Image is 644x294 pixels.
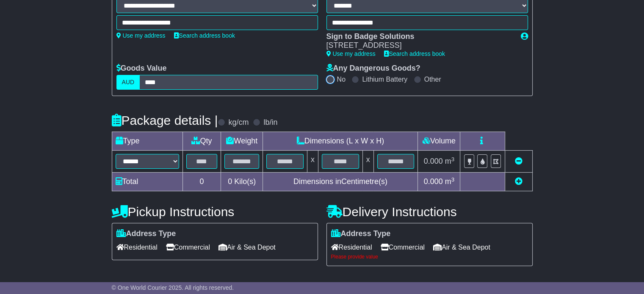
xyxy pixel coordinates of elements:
[228,118,249,127] label: kg/cm
[331,229,391,239] label: Address Type
[418,132,460,151] td: Volume
[326,41,512,50] div: [STREET_ADDRESS]
[445,177,455,186] span: m
[116,229,176,239] label: Address Type
[182,132,221,151] td: Qty
[424,157,443,165] span: 0.000
[218,241,276,254] span: Air & Sea Depot
[228,177,232,186] span: 0
[112,284,234,291] span: © One World Courier 2025. All rights reserved.
[116,32,166,39] a: Use my address
[221,132,263,151] td: Weight
[182,173,221,191] td: 0
[263,132,418,151] td: Dimensions (L x W x H)
[362,151,373,173] td: x
[116,64,167,73] label: Goods Value
[326,50,376,57] a: Use my address
[451,176,455,183] sup: 3
[174,32,235,39] a: Search address book
[166,241,210,254] span: Commercial
[116,75,140,90] label: AUD
[362,75,407,83] label: Lithium Battery
[326,64,420,73] label: Any Dangerous Goods?
[515,177,522,186] a: Add new item
[331,241,372,254] span: Residential
[433,241,490,254] span: Air & Sea Depot
[116,241,158,254] span: Residential
[445,157,455,165] span: m
[221,173,263,191] td: Kilo(s)
[326,205,533,219] h4: Delivery Instructions
[326,32,512,41] div: Sign to Badge Solutions
[112,205,318,219] h4: Pickup Instructions
[451,156,455,162] sup: 3
[112,173,182,191] td: Total
[381,241,425,254] span: Commercial
[112,132,182,151] td: Type
[424,75,441,83] label: Other
[337,75,345,83] label: No
[515,157,522,165] a: Remove this item
[307,151,318,173] td: x
[384,50,445,57] a: Search address book
[112,113,218,127] h4: Package details |
[331,254,528,260] div: Please provide value
[263,118,277,127] label: lb/in
[263,173,418,191] td: Dimensions in Centimetre(s)
[424,177,443,186] span: 0.000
